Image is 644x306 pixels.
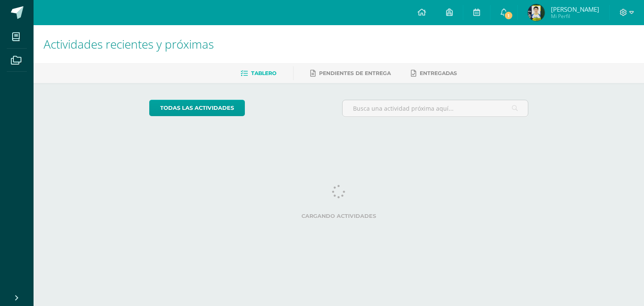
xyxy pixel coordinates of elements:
[310,67,391,80] a: Pendientes de entrega
[551,13,599,20] span: Mi Perfil
[241,67,276,80] a: Tablero
[504,11,513,20] span: 1
[411,67,457,80] a: Entregadas
[343,100,528,117] input: Busca una actividad próxima aquí...
[149,213,529,219] label: Cargando actividades
[251,70,276,76] span: Tablero
[420,70,457,76] span: Entregadas
[551,5,599,13] span: [PERSON_NAME]
[149,100,245,116] a: todas las Actividades
[528,4,545,21] img: b81d76627efbc39546ad2b02ffd2af7b.png
[319,70,391,76] span: Pendientes de entrega
[44,36,214,52] span: Actividades recientes y próximas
